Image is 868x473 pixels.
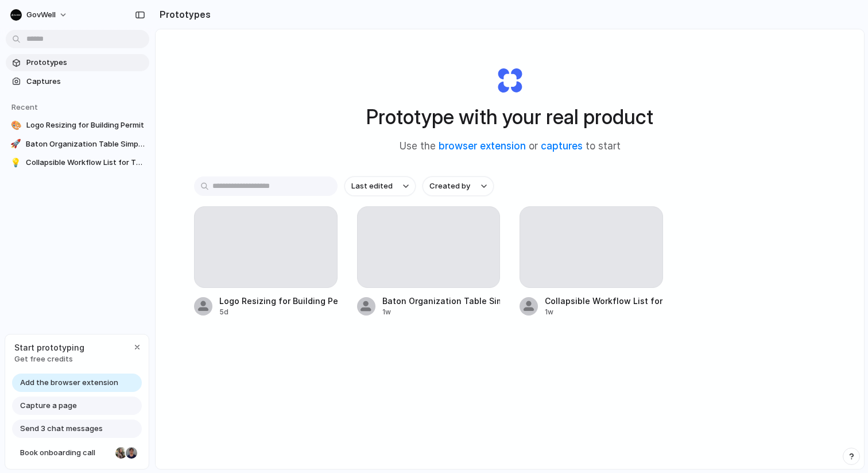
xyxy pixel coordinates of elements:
[125,446,138,460] div: Christian Iacullo
[6,154,149,171] a: 💡Collapsible Workflow List for TST-25-0072
[26,139,145,150] span: Baton Organization Table Simplification
[219,307,338,317] div: 5d
[423,176,494,196] button: Created by
[344,176,416,196] button: Last edited
[6,54,149,71] a: Prototypes
[114,446,128,460] div: Nicole Kubica
[6,6,73,24] button: GovWell
[520,206,663,317] a: Collapsible Workflow List for TST-25-00721w
[366,102,653,132] h1: Prototype with your real product
[545,307,663,317] div: 1w
[382,295,501,307] div: Baton Organization Table Simplification
[351,180,393,192] span: Last edited
[155,7,211,21] h2: Prototypes
[12,444,142,462] a: Book onboarding call
[545,295,663,307] div: Collapsible Workflow List for TST-25-0072
[10,139,21,150] div: 🚀
[357,206,501,317] a: Baton Organization Table Simplification1w
[6,117,149,134] a: 🎨Logo Resizing for Building Permit
[26,9,56,21] span: GovWell
[400,139,621,154] span: Use the or to start
[26,57,145,68] span: Prototypes
[194,206,338,317] a: Logo Resizing for Building Permit5d
[10,157,21,168] div: 💡
[382,307,501,317] div: 1w
[20,377,118,389] span: Add the browser extension
[14,341,84,353] span: Start prototyping
[439,140,526,152] a: browser extension
[6,136,149,153] a: 🚀Baton Organization Table Simplification
[26,157,145,168] span: Collapsible Workflow List for TST-25-0072
[26,76,145,87] span: Captures
[541,140,583,152] a: captures
[6,73,149,90] a: Captures
[20,423,103,434] span: Send 3 chat messages
[20,400,77,412] span: Capture a page
[219,295,338,307] div: Logo Resizing for Building Permit
[14,353,84,365] span: Get free credits
[429,180,470,192] span: Created by
[10,120,22,131] div: 🎨
[26,120,145,131] span: Logo Resizing for Building Permit
[20,447,111,459] span: Book onboarding call
[11,102,38,111] span: Recent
